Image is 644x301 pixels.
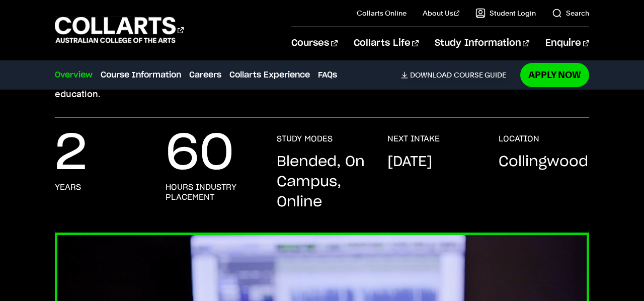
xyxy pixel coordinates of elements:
[545,27,589,60] a: Enquire
[475,8,536,18] a: Student Login
[354,27,419,60] a: Collarts Life
[55,134,87,174] p: 2
[401,70,514,80] a: DownloadCourse Guide
[229,69,310,81] a: Collarts Experience
[520,63,589,87] a: Apply Now
[435,27,529,60] a: Study Information
[318,69,337,81] a: FAQs
[499,152,588,172] p: Collingwood
[55,16,184,44] div: Go to homepage
[387,134,440,144] h3: NEXT INTAKE
[410,70,452,80] span: Download
[552,8,589,18] a: Search
[423,8,460,18] a: About Us
[189,69,221,81] a: Careers
[499,134,539,144] h3: LOCATION
[291,27,337,60] a: Courses
[387,152,432,172] p: [DATE]
[166,134,234,174] p: 60
[357,8,407,18] a: Collarts Online
[277,152,367,212] p: Blended, On Campus, Online
[277,134,333,144] h3: STUDY MODES
[55,69,93,81] a: Overview
[101,69,181,81] a: Course Information
[55,182,81,192] h3: Years
[166,182,256,202] h3: hours industry placement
